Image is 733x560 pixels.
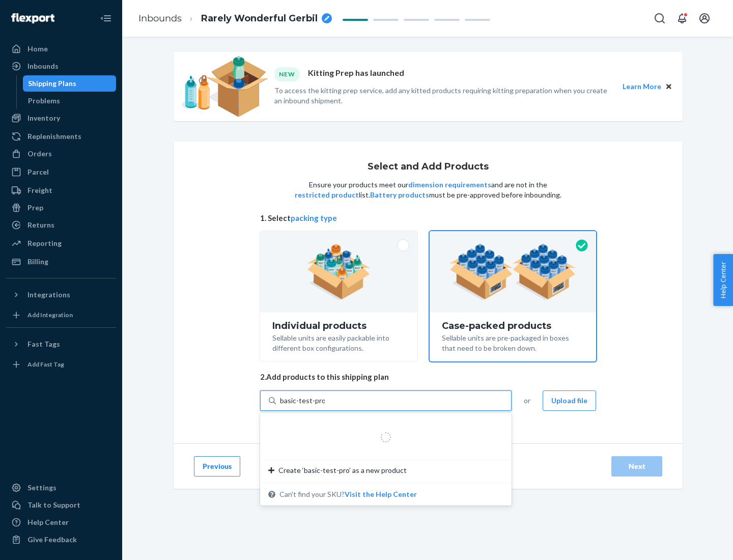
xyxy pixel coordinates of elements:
[280,396,325,406] input: Create ‘basic-test-pro’ as a new productCan't find your SKU?Visit the Help Center
[27,44,48,54] div: Home
[291,213,337,223] button: packing type
[620,461,654,471] div: Next
[294,180,562,200] p: Ensure your products meet our and are not in the list. must be pre-approved before inbounding.
[442,331,584,353] div: Sellable units are pre-packaged in boxes that need to be broken down.
[27,360,64,369] div: Add Fast Tag
[6,235,116,251] a: Reporting
[27,220,54,230] div: Returns
[201,12,318,25] span: Rarely Wonderful Gerbil
[6,480,116,496] a: Settings
[408,180,491,190] button: dimension requirements
[6,128,116,145] a: Replenishments
[130,4,340,34] ol: breadcrumbs
[27,483,57,493] div: Settings
[27,149,52,159] div: Orders
[27,290,70,300] div: Integrations
[6,164,116,180] a: Parcel
[6,182,116,199] a: Freight
[6,110,116,126] a: Inventory
[6,58,116,74] a: Inbounds
[279,489,417,499] span: Can't find your SKU?
[308,67,404,81] p: Kitting Prep has launched
[6,356,116,373] a: Add Fast Tag
[138,13,182,24] a: Inbounds
[23,75,117,92] a: Shipping Plans
[713,254,733,306] button: Help Center
[370,190,429,200] button: Battery products
[27,113,60,123] div: Inventory
[663,81,674,92] button: Close
[6,146,116,162] a: Orders
[260,213,596,223] span: 1. Select
[672,8,692,29] button: Open notifications
[274,86,613,106] p: To access the kitting prep service, add any kitted products requiring kitting preparation when yo...
[6,531,116,548] button: Give Feedback
[6,514,116,530] a: Help Center
[295,190,359,200] button: restricted product
[260,372,596,382] span: 2. Add products to this shipping plan
[6,497,116,513] a: Talk to Support
[6,307,116,323] a: Add Integration
[27,517,69,527] div: Help Center
[272,331,405,353] div: Sellable units are easily packable into different box configurations.
[28,96,60,106] div: Problems
[27,311,73,319] div: Add Integration
[27,257,48,267] div: Billing
[27,61,59,71] div: Inbounds
[27,185,52,195] div: Freight
[449,244,576,300] img: case-pack.59cecea509d18c883b923b81aeac6d0b.png
[27,167,49,177] div: Parcel
[27,238,62,248] div: Reporting
[96,8,116,29] button: Close Navigation
[27,203,43,213] div: Prep
[6,336,116,352] button: Fast Tags
[6,41,116,57] a: Home
[6,254,116,270] a: Billing
[623,81,661,92] button: Learn More
[442,321,584,331] div: Case-packed products
[27,131,81,142] div: Replenishments
[611,456,662,477] button: Next
[27,535,77,545] div: Give Feedback
[23,93,117,109] a: Problems
[278,465,407,475] span: Create ‘basic-test-pro’ as a new product
[307,244,371,300] img: individual-pack.facf35554cb0f1810c75b2bd6df2d64e.png
[272,321,405,331] div: Individual products
[6,287,116,303] button: Integrations
[6,217,116,233] a: Returns
[274,67,300,81] div: NEW
[368,162,489,172] h1: Select and Add Products
[27,500,80,510] div: Talk to Support
[194,456,240,477] button: Previous
[11,13,54,23] img: Flexport logo
[543,390,596,411] button: Upload file
[27,339,60,349] div: Fast Tags
[524,396,530,406] span: or
[6,200,116,216] a: Prep
[28,78,76,89] div: Shipping Plans
[694,8,715,29] button: Open account menu
[650,8,670,29] button: Open Search Box
[345,489,417,499] button: Create ‘basic-test-pro’ as a new productCan't find your SKU?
